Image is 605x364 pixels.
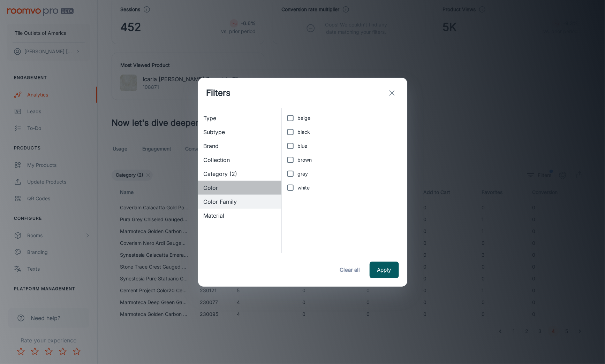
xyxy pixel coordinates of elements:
span: gray [297,170,308,178]
span: Category (2) [204,170,276,178]
h1: Filters [206,87,231,99]
div: Collection [198,153,282,167]
div: Color Family [198,195,282,209]
div: Brand [198,139,282,153]
span: Color [204,184,276,192]
span: brown [297,156,312,164]
span: Brand [204,142,276,150]
div: Subtype [198,125,282,139]
span: Color Family [204,198,276,206]
span: blue [297,142,307,150]
button: Clear all [336,262,364,278]
span: Type [204,114,276,122]
span: Collection [204,156,276,164]
div: Category (2) [198,167,282,181]
div: Material [198,209,282,223]
span: Material [204,211,276,220]
button: Apply [370,262,399,278]
div: Type [198,111,282,125]
span: Subtype [204,128,276,136]
button: exit [385,86,399,100]
span: black [297,128,310,136]
span: white [297,184,310,192]
span: beige [297,114,310,122]
div: Color [198,181,282,195]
